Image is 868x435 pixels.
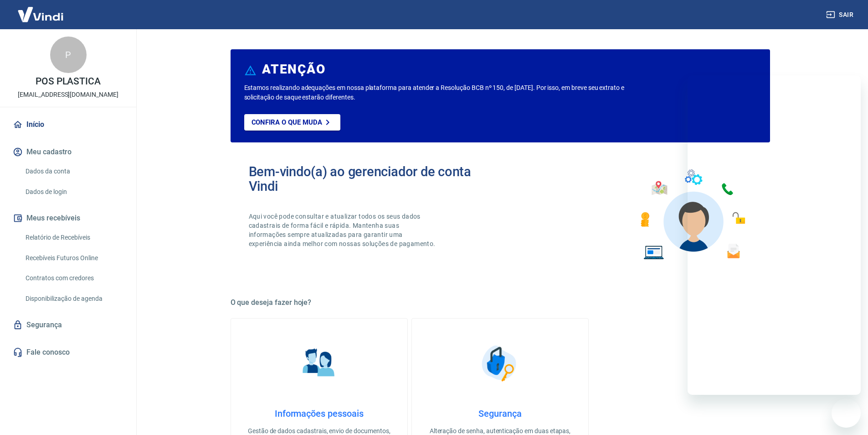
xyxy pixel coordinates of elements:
[249,164,500,194] h2: Bem-vindo(a) ao gerenciador de conta Vindi
[252,118,322,126] p: Confira o que muda
[22,162,125,181] a: Dados da conta
[246,408,393,419] h4: Informações pessoais
[22,269,125,288] a: Contratos com credores
[832,398,861,428] iframe: Botão para abrir a janela de mensagens, conversa em andamento
[262,65,325,74] h6: ATENÇÃO
[244,114,340,131] a: Confira o que muda
[824,6,857,23] button: Sair
[244,83,654,102] p: Estamos realizando adequações em nossa plataforma para atender a Resolução BCB nº 150, de [DATE]....
[688,75,861,395] iframe: Janela de mensagens
[231,298,770,307] h5: O que deseja fazer hoje?
[11,208,125,228] button: Meus recebíveis
[18,90,118,100] p: [EMAIL_ADDRESS][DOMAIN_NAME]
[36,77,101,86] p: POS PLASTICA
[632,164,752,265] img: Imagem de um avatar masculino com diversos icones exemplificando as funcionalidades do gerenciado...
[50,37,87,73] div: P
[477,341,523,386] img: Segurança
[22,183,125,201] a: Dados de login
[11,315,125,335] a: Segurança
[11,115,125,135] a: Início
[426,408,574,419] h4: Segurança
[249,212,437,248] p: Aqui você pode consultar e atualizar todos os seus dados cadastrais de forma fácil e rápida. Mant...
[11,342,125,362] a: Fale conosco
[296,341,342,386] img: Informações pessoais
[22,289,125,308] a: Disponibilização de agenda
[22,249,125,267] a: Recebíveis Futuros Online
[22,228,125,247] a: Relatório de Recebíveis
[11,0,70,28] img: Vindi
[11,142,125,162] button: Meu cadastro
